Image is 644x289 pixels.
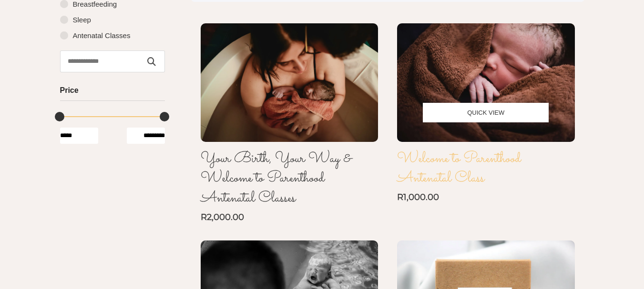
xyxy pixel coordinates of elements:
img: Welcome to Parenthood Antenatal Class [397,23,575,142]
h3: Price [60,80,165,108]
a: Your Birth, Your Way & Welcome to Parenthood Antenatal Classes [201,148,351,209]
a: Quick View [423,103,549,122]
a: Welcome to Parenthood Antenatal Class [397,148,521,190]
a: R1,000.00 [397,192,439,202]
a: R2,000.00 [201,212,244,222]
img: Your Birth, Your Way & Welcome to Parenthood Antenatal Classes [201,23,378,142]
a: Antenatal Classes [60,28,165,43]
a: Sleep [60,12,165,28]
